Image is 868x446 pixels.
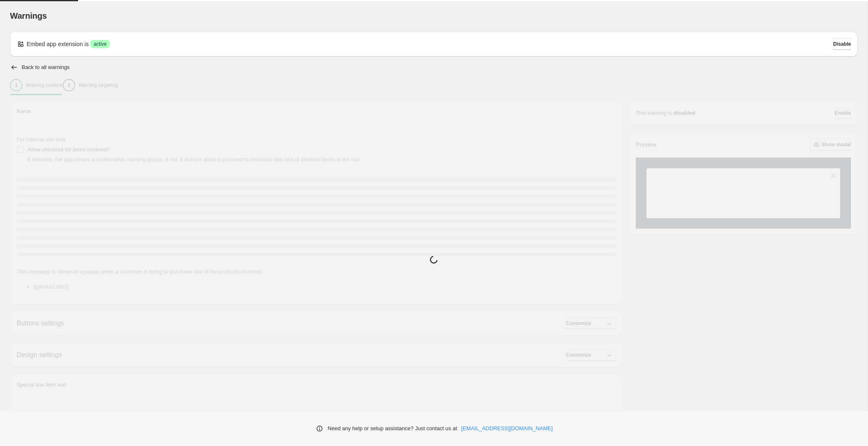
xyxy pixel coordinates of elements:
[27,40,89,48] p: Embed app extension is
[833,41,851,47] span: Disable
[10,11,47,20] span: Warnings
[22,64,70,71] h2: Back to all warnings
[833,38,851,50] button: Disable
[461,424,553,433] a: [EMAIL_ADDRESS][DOMAIN_NAME]
[93,41,106,47] span: active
